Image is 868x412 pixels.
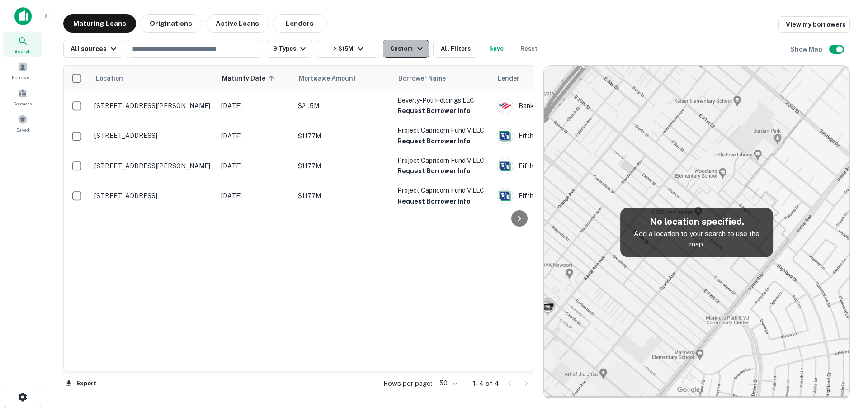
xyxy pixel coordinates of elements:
[397,95,488,105] p: Beverly-poli Holdings LLC
[14,47,31,55] span: Search
[95,73,123,84] span: Location
[397,196,471,207] button: Request Borrower Info
[221,131,289,141] p: [DATE]
[299,73,368,84] span: Mortgage Amount
[492,66,637,91] th: Lender
[383,40,429,58] button: Custom
[266,40,312,58] button: 9 Types
[16,126,29,133] span: Saved
[398,73,446,84] span: Borrower Name
[71,43,119,54] div: All sources
[316,40,379,58] button: > $15M
[298,161,388,171] p: $117.7M
[221,101,289,111] p: [DATE]
[498,73,519,84] span: Lender
[293,66,393,91] th: Mortgage Amount
[397,185,488,195] p: Project Capricorn Fund V LLC
[497,98,513,114] img: picture
[393,66,492,91] th: Borrower Name
[14,7,32,25] img: capitalize-icon.png
[544,66,849,399] img: map-placeholder.webp
[63,40,123,58] button: All sources
[497,158,632,174] div: Fifth Third Bank
[482,40,511,58] button: Save your search to get updates of matches that match your search criteria.
[221,161,289,171] p: [DATE]
[94,132,212,140] p: [STREET_ADDRESS]
[433,40,478,58] button: All Filters
[90,66,217,91] th: Location
[222,73,277,84] span: Maturity Date
[94,192,212,200] p: [STREET_ADDRESS]
[823,340,868,383] iframe: Chat Widget
[217,66,293,91] th: Maturity Date
[298,131,388,141] p: $117.7M
[514,40,543,58] button: Reset
[14,100,32,107] span: Contacts
[63,377,99,390] button: Export
[627,215,766,228] h5: No location specified.
[298,191,388,201] p: $117.7M
[273,14,327,33] button: Lenders
[497,128,513,144] img: picture
[390,43,425,54] div: Custom
[63,14,136,33] button: Maturing Loans
[497,188,513,204] img: picture
[3,58,42,83] a: Borrowers
[94,162,212,170] p: [STREET_ADDRESS][PERSON_NAME]
[94,102,212,110] p: [STREET_ADDRESS][PERSON_NAME]
[3,111,42,135] a: Saved
[3,85,42,109] a: Contacts
[497,98,632,114] div: Bank Of America
[397,125,488,135] p: Project Capricorn Fund V LLC
[298,101,388,111] p: $21.5M
[778,16,850,33] a: View my borrowers
[221,191,289,201] p: [DATE]
[397,156,488,166] p: Project Capricorn Fund V LLC
[397,105,471,116] button: Request Borrower Info
[3,32,42,57] a: Search
[397,136,471,147] button: Request Borrower Info
[12,74,33,81] span: Borrowers
[206,14,269,33] button: Active Loans
[497,128,632,144] div: Fifth Third Bank
[383,378,432,389] p: Rows per page:
[397,166,471,176] button: Request Borrower Info
[790,44,824,54] h6: Show Map
[140,14,202,33] button: Originations
[436,377,458,390] div: 50
[627,228,766,250] p: Add a location to your search to use the map.
[497,158,513,174] img: picture
[473,378,499,389] p: 1–4 of 4
[497,188,632,204] div: Fifth Third Bank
